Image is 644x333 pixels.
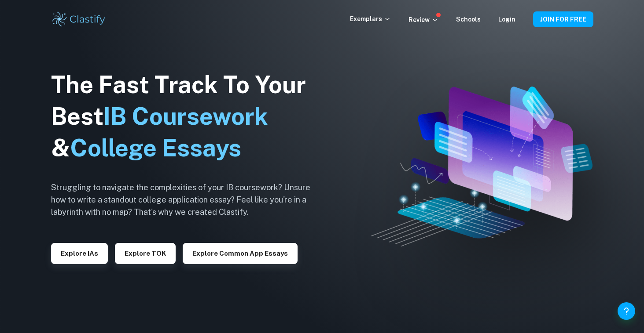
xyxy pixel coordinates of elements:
[456,16,481,23] a: Schools
[115,243,176,264] button: Explore TOK
[618,302,635,320] button: Help and Feedback
[103,102,268,130] span: IB Coursework
[183,249,298,257] a: Explore Common App essays
[51,11,107,28] img: Clastify logo
[498,16,515,23] a: Login
[408,15,438,25] p: Review
[350,14,391,24] p: Exemplars
[70,134,241,162] span: College Essays
[51,181,324,218] h6: Struggling to navigate the complexities of your IB coursework? Unsure how to write a standout col...
[51,249,108,257] a: Explore IAs
[51,69,324,164] h1: The Fast Track To Your Best &
[183,243,298,264] button: Explore Common App essays
[51,243,108,264] button: Explore IAs
[115,249,176,257] a: Explore TOK
[533,11,593,27] button: JOIN FOR FREE
[371,87,592,246] img: Clastify hero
